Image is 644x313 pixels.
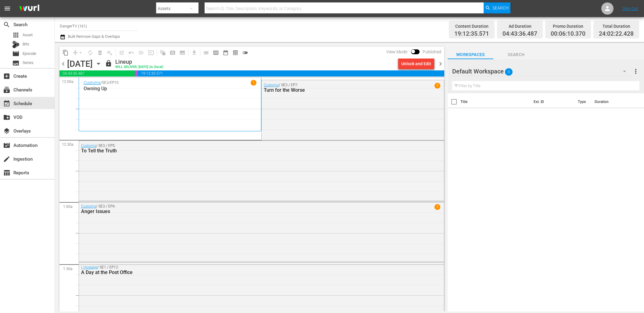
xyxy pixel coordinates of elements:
[460,93,530,110] th: Title
[81,204,408,214] div: / SE3 / EP4:
[84,86,256,91] p: Owning Up
[264,83,279,87] a: Customs
[411,49,415,54] span: Toggle to switch from Published to Draft view.
[81,144,408,154] div: / SE3 / EP5:
[199,47,211,59] span: Day Calendar View
[115,59,163,65] div: Lineup
[67,34,120,39] span: Bulk Remove Gaps & Overlaps
[12,50,20,57] span: Episode
[264,83,411,93] div: / SE3 / EP7:
[3,169,10,176] span: Reports
[454,30,489,37] span: 19:12:35.571
[448,51,493,59] span: Workspaces
[530,93,574,110] th: Ext. ID
[81,204,96,208] a: Customs
[505,66,513,78] span: 0
[115,65,163,69] div: WILL DELIVER: [DATE] 2a (local)
[101,80,102,85] p: /
[81,148,408,154] div: To Tell the Truth
[591,93,628,110] th: Duration
[138,70,444,76] span: 19:12:35.571
[102,80,110,85] p: SE3 /
[398,58,434,69] button: Unlock and Edit
[221,48,231,58] span: Month Calendar View
[435,204,440,210] span: 1
[242,50,248,56] span: toggle_off
[23,60,34,66] span: Series
[213,50,219,56] span: calendar_view_week_outlined
[551,22,585,30] div: Promo Duration
[135,70,138,76] span: 00:06:10.370
[3,21,10,28] span: Search
[23,51,36,57] span: Episode
[240,48,250,58] span: 24 hours Lineup View is OFF
[81,265,408,275] div: / SE1 / EP12:
[84,80,101,85] a: Customs
[622,6,638,11] a: Sign Out
[70,48,85,58] span: Remove Gaps & Overlaps
[264,87,411,93] div: Turn for the Worse
[3,155,10,163] span: Ingestion
[599,30,634,37] span: 24:02:22.428
[136,48,146,58] span: Fill episodes with ad slates
[15,2,44,16] img: ans4CAIJ8jUAAAAAAAAAAAAAAAAAAAAAAAAgQb4GAAAAAAAAAAAAAAAAAAAAAAAAJMjXAAAAAAAAAAAAAAAAAAAAAAAAgAT5G...
[3,114,10,121] span: VOD
[231,48,240,58] span: View Backup
[61,48,70,58] span: Copy Lineup
[105,60,112,67] span: lock
[252,80,255,85] p: 1
[23,41,29,47] span: Bits
[211,48,221,58] span: Week Calendar View
[81,265,97,269] a: I, Hostage
[420,49,444,54] span: Published
[435,83,440,89] span: 1
[85,48,95,58] span: Loop Content
[3,127,10,135] span: Overlays
[632,68,639,75] span: more_vert
[437,60,444,68] span: chevron_right
[67,59,93,69] div: [DATE]
[63,50,69,56] span: content_copy
[484,2,510,13] button: Search
[81,208,408,214] div: Anger Issues
[223,50,229,56] span: date_range_outlined
[23,32,33,38] span: Asset
[383,49,411,54] span: View Mode:
[452,63,632,80] div: Default Workspace
[127,48,136,58] span: Revert to Primary Episode
[4,5,11,12] span: menu
[232,50,238,56] span: preview_outlined
[599,22,634,30] div: Total Duration
[3,142,10,149] span: Automation
[110,80,119,85] p: EP10
[95,48,105,58] span: Select an event to delete
[3,86,10,94] span: Channels
[187,47,199,59] span: Download as CSV
[632,64,639,79] button: more_vert
[12,41,20,48] div: Bits
[401,58,431,69] div: Unlock and Edit
[493,51,539,59] span: Search
[503,22,537,30] div: Ad Duration
[492,2,509,13] span: Search
[574,93,591,110] th: Type
[12,31,20,39] span: Asset
[3,100,10,107] span: Schedule
[12,59,20,67] span: Series
[177,48,187,58] span: Create Series Block
[503,30,537,37] span: 04:43:36.487
[81,144,96,148] a: Customs
[59,60,67,68] span: chevron_left
[146,48,156,58] span: Update Metadata from Key Asset
[454,22,489,30] div: Content Duration
[3,73,10,80] span: Create
[59,70,135,76] span: 04:43:36.487
[81,269,408,275] div: A Day at the Post Office
[156,47,168,59] span: Refresh All Search Blocks
[551,30,585,37] span: 00:06:10.370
